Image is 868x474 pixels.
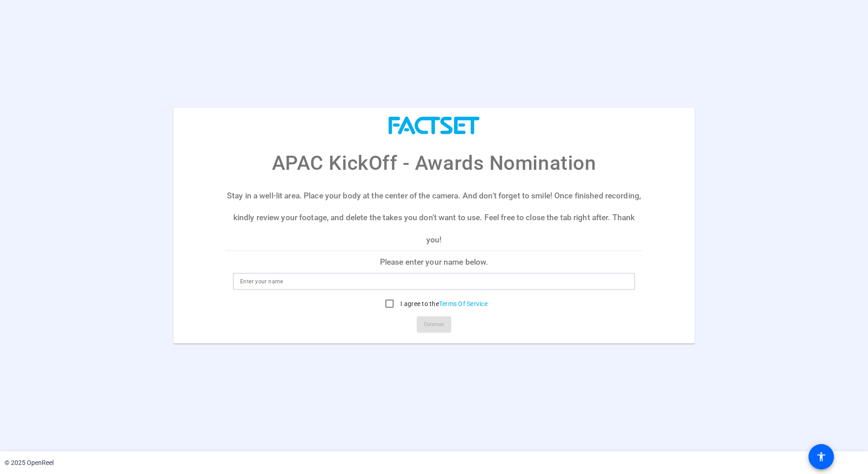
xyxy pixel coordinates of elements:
label: I agree to the [399,299,488,308]
p: Please enter your name below. [226,251,642,273]
div: © 2025 OpenReel [5,458,54,468]
p: APAC KickOff - Awards Nomination [272,148,597,178]
a: Terms Of Service [439,300,488,307]
input: Enter your name [240,276,628,287]
mat-icon: accessibility [816,451,827,462]
p: Stay in a well-lit area. Place your body at the center of the camera. And don't forget to smile! ... [226,185,642,251]
img: company-logo [389,117,479,134]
